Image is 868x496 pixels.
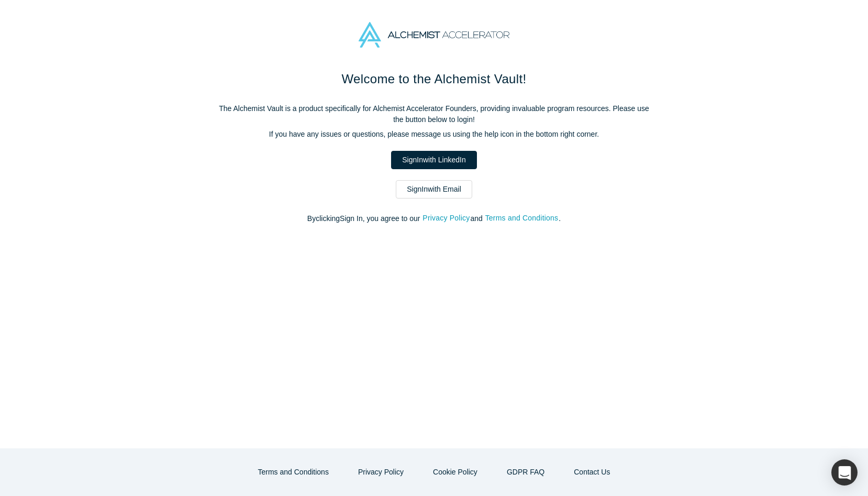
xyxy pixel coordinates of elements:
button: Privacy Policy [347,463,415,481]
h1: Welcome to the Alchemist Vault! [214,70,654,89]
button: Terms and Conditions [247,463,340,481]
button: Privacy Policy [422,212,470,224]
a: SignInwith Email [396,180,472,199]
a: GDPR FAQ [496,463,555,481]
p: The Alchemist Vault is a product specifically for Alchemist Accelerator Founders, providing inval... [214,103,654,125]
img: Alchemist Accelerator Logo [359,22,509,48]
button: Terms and Conditions [485,212,559,224]
button: Cookie Policy [422,463,488,481]
a: SignInwith LinkedIn [391,151,476,169]
p: By clicking Sign In , you agree to our and . [214,213,654,224]
a: Contact Us [563,463,621,481]
p: If you have any issues or questions, please message us using the help icon in the bottom right co... [214,129,654,140]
